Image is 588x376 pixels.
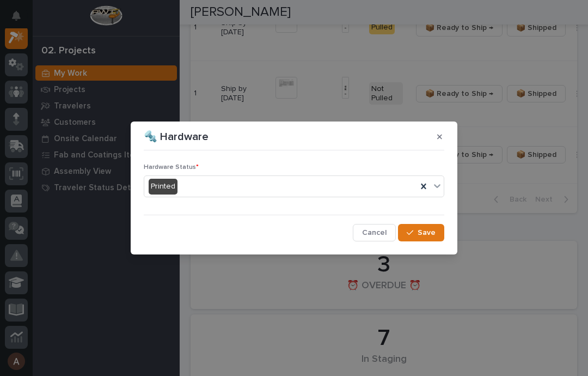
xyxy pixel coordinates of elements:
p: 🔩 Hardware [144,130,209,143]
span: Hardware Status [144,164,199,171]
button: Cancel [353,224,396,241]
div: Printed [149,179,177,195]
button: Save [398,224,444,241]
span: Cancel [362,228,387,238]
span: Save [418,228,436,238]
